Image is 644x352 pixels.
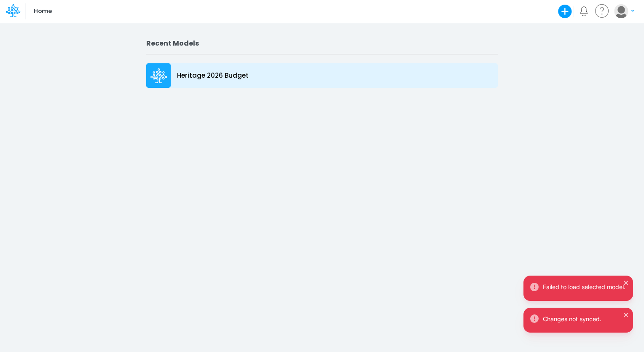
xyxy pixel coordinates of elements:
button: close [623,278,629,287]
a: Notifications [579,6,589,16]
div: Failed to load selected model. [543,282,626,291]
div: Changes not synced. [543,314,626,323]
button: close [623,310,629,319]
p: Home [34,7,52,16]
h2: Recent Models [146,39,498,47]
p: Heritage 2026 Budget [177,71,249,81]
a: Heritage 2026 Budget [146,61,498,90]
